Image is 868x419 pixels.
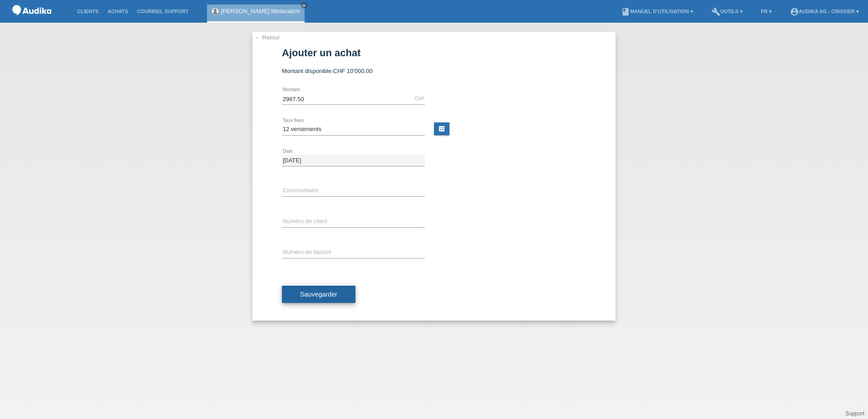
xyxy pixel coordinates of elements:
a: buildOutils ▾ [707,9,747,14]
a: Courriel Support [133,9,193,14]
a: [PERSON_NAME] Miniscalchi [221,8,300,15]
i: book [621,7,630,16]
a: Achats [103,9,133,14]
a: bookManuel d’utilisation ▾ [616,9,697,14]
button: Sauvegarder [282,286,355,303]
a: FR ▾ [756,9,776,14]
div: CHF [414,96,425,101]
i: close [302,3,306,8]
a: POS — MF Group [9,18,54,24]
a: calculate [434,122,449,135]
h1: Ajouter un achat [282,47,586,58]
a: Clients [73,9,103,14]
i: build [711,7,720,16]
div: Montant disponible: [282,68,586,74]
i: calculate [438,125,445,132]
a: Support [845,410,864,417]
a: account_circleAudika AG - Crissier ▾ [785,9,863,14]
a: ← Retour [255,34,280,41]
span: Sauvegarder [300,291,337,298]
i: account_circle [790,7,799,16]
a: close [301,2,307,9]
span: CHF 10'000.00 [333,68,373,74]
